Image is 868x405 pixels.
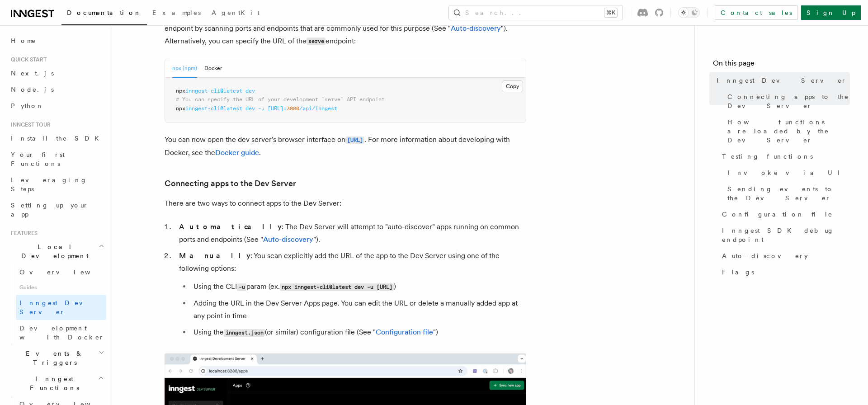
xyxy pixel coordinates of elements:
span: Configuration file [722,210,833,219]
p: You can start the dev server with a single command. The dev server will attempt to find an Innges... [165,9,526,48]
span: Testing functions [722,152,813,161]
code: inngest.json [224,329,265,337]
a: Documentation [61,3,147,25]
a: Node.js [7,81,106,98]
a: Testing functions [718,148,850,165]
strong: Automatically [179,222,282,231]
a: Inngest Dev Server [16,295,106,320]
a: Inngest SDK debug endpoint [718,222,850,248]
span: Inngest Functions [7,374,98,392]
a: Python [7,98,106,114]
a: Flags [718,264,850,280]
a: Your first Functions [7,146,106,172]
button: Inngest Functions [7,371,106,396]
a: Sign Up [801,5,861,20]
a: Auto-discovery [263,235,313,244]
code: serve [307,38,325,45]
button: Events & Triggers [7,345,106,371]
a: Next.js [7,65,106,81]
code: -u [237,283,246,291]
li: : You scan explicitly add the URL of the app to the Dev Server using one of the following options: [176,250,526,339]
span: Sending events to the Dev Server [727,184,850,202]
a: How functions are loaded by the Dev Server [724,114,850,148]
span: Examples [152,9,201,16]
p: You can now open the dev server's browser interface on . For more information about developing wi... [165,133,526,159]
a: Invoke via UI [724,165,850,181]
button: Local Development [7,239,106,264]
span: npx [176,105,185,112]
a: Home [7,33,106,49]
button: Toggle dark mode [678,7,700,18]
button: npx (npm) [172,59,197,78]
span: Features [7,230,38,237]
a: AgentKit [206,3,265,24]
p: There are two ways to connect apps to the Dev Server: [165,197,526,210]
span: Inngest tour [7,121,51,128]
span: dev [245,105,255,112]
span: Node.js [11,86,54,93]
a: Docker guide [215,148,259,157]
kbd: ⌘K [604,8,617,17]
span: dev [245,88,255,94]
li: Adding the URL in the Dev Server Apps page. You can edit the URL or delete a manually added app a... [191,297,526,322]
button: Copy [502,80,523,92]
li: : The Dev Server will attempt to "auto-discover" apps running on common ports and endpoints (See ... [176,221,526,246]
span: Guides [16,280,106,295]
span: Next.js [11,70,54,77]
span: npx [176,88,185,94]
span: # You can specify the URL of your development `serve` API endpoint [176,96,385,103]
a: Sending events to the Dev Server [724,181,850,206]
span: Connecting apps to the Dev Server [727,92,850,110]
span: Home [11,36,36,45]
span: Python [11,102,44,109]
span: How functions are loaded by the Dev Server [727,118,850,145]
a: Examples [147,3,206,24]
button: Docker [204,59,222,78]
a: Setting up your app [7,197,106,222]
span: Quick start [7,56,47,63]
span: Inngest SDK debug endpoint [722,226,850,244]
span: Events & Triggers [7,349,99,367]
a: Overview [16,264,106,280]
span: Flags [722,268,754,277]
li: Using the (or similar) configuration file (See " ") [191,326,526,339]
a: [URL] [345,135,364,144]
a: Connecting apps to the Dev Server [165,177,296,190]
span: Documentation [67,9,142,16]
code: [URL] [345,137,364,144]
li: Using the CLI param (ex. ) [191,280,526,293]
span: [URL]: [268,105,287,112]
span: Inngest Dev Server [717,76,847,85]
a: Configuration file [718,206,850,222]
span: AgentKit [212,9,259,16]
span: -u [258,105,264,112]
span: Invoke via UI [727,168,848,177]
a: Connecting apps to the Dev Server [724,89,850,114]
span: 3000 [287,105,299,112]
a: Inngest Dev Server [713,72,850,89]
a: Auto-discovery [451,24,501,33]
a: Auto-discovery [718,248,850,264]
div: Local Development [7,264,106,345]
span: Development with Docker [19,325,104,341]
a: Development with Docker [16,320,106,345]
a: Install the SDK [7,130,106,146]
a: Contact sales [715,5,797,20]
a: Leveraging Steps [7,172,106,197]
span: Local Development [7,242,99,260]
span: Leveraging Steps [11,176,87,193]
code: npx inngest-cli@latest dev -u [URL] [280,283,394,291]
span: Auto-discovery [722,251,808,260]
strong: Manually [179,251,250,260]
span: Inngest Dev Server [19,299,97,316]
button: Search...⌘K [449,5,623,20]
span: Install the SDK [11,135,104,142]
span: Setting up your app [11,202,89,218]
span: inngest-cli@latest [185,88,242,94]
span: Your first Functions [11,151,65,167]
a: Configuration file [376,328,433,336]
span: Overview [19,268,113,276]
span: /api/inngest [299,105,337,112]
span: inngest-cli@latest [185,105,242,112]
h4: On this page [713,58,850,72]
